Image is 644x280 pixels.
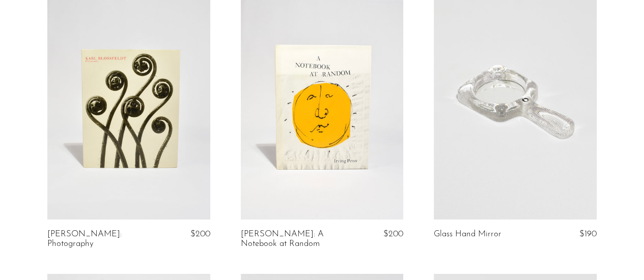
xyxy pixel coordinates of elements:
span: $190 [579,230,597,238]
a: [PERSON_NAME]: Photography [47,230,155,248]
a: [PERSON_NAME]: A Notebook at Random [241,230,349,248]
a: Glass Hand Mirror [434,230,501,239]
span: $200 [383,230,403,238]
span: $200 [190,230,210,238]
